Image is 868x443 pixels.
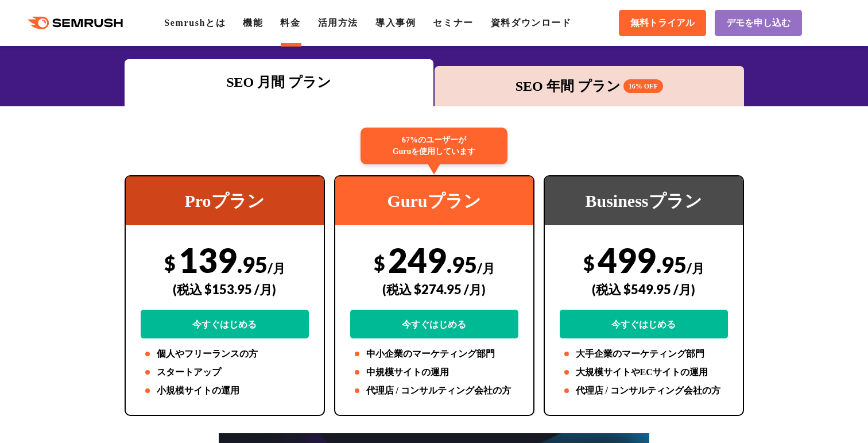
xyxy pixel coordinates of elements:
[130,72,428,93] div: SEO 月間 プラン
[583,251,595,275] span: $
[164,18,226,28] a: Semrushとは
[656,251,687,278] span: .95
[350,384,518,398] li: 代理店 / コンサルティング会社の方
[630,17,695,29] span: 無料トライアル
[619,10,706,36] a: 無料トライアル
[141,269,309,310] div: (税込 $153.95 /月)
[545,176,743,225] div: Businessプラン
[560,269,728,310] div: (税込 $549.95 /月)
[447,251,477,278] span: .95
[361,128,507,164] div: 67%のユーザーが Guruを使用しています
[560,384,728,398] li: 代理店 / コンサルティング会社の方
[237,251,268,278] span: .95
[141,240,309,338] div: 139
[715,10,802,36] a: デモを申し込む
[318,18,358,28] a: 活用方法
[350,365,518,379] li: 中規模サイトの運用
[335,176,533,225] div: Guruプラン
[350,240,518,338] div: 249
[350,269,518,310] div: (税込 $274.95 /月)
[374,251,385,275] span: $
[433,18,473,28] a: セミナー
[560,240,728,338] div: 499
[440,76,738,97] div: SEO 年間 プラン
[560,347,728,361] li: 大手企業のマーケティング部門
[280,18,300,28] a: 料金
[350,347,518,361] li: 中小企業のマーケティング部門
[126,176,324,225] div: Proプラン
[164,251,176,275] span: $
[141,384,309,398] li: 小規模サイトの運用
[560,310,728,338] a: 今すぐはじめる
[141,365,309,379] li: スタートアップ
[141,347,309,361] li: 個人やフリーランスの方
[687,260,704,276] span: /月
[268,260,285,276] span: /月
[350,310,518,338] a: 今すぐはじめる
[477,260,495,276] span: /月
[243,18,263,28] a: 機能
[623,79,663,93] span: 16% OFF
[491,18,572,28] a: 資料ダウンロード
[726,17,790,29] span: デモを申し込む
[375,18,416,28] a: 導入事例
[560,365,728,379] li: 大規模サイトやECサイトの運用
[141,310,309,338] a: 今すぐはじめる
